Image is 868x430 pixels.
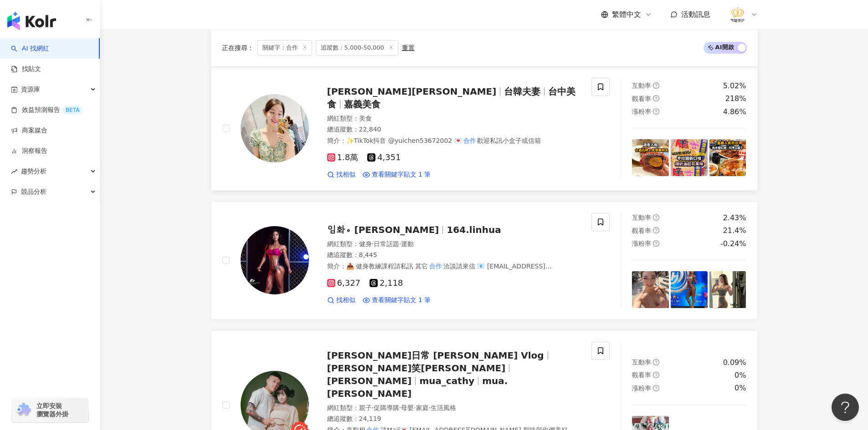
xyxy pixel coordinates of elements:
[374,404,399,411] span: 促購導購
[632,240,651,247] span: 漲粉率
[327,261,552,278] span: 簡介 ：
[402,44,415,51] div: 重置
[327,251,581,260] div: 總追蹤數 ： 8,445
[327,404,581,413] div: 網紅類型 ：
[632,82,651,89] span: 互動率
[327,415,581,424] div: 總追蹤數 ： 24,119
[653,214,659,221] span: question-circle
[346,263,428,270] span: 📥 健身教練課程請私訊 其它
[359,240,372,248] span: 健身
[632,95,651,102] span: 觀看率
[211,202,758,319] a: KOL Avatar임화。[PERSON_NAME]164.linhua網紅類型：健身·日常話題·運動總追蹤數：8,445簡介：📥 健身教練課程請私訊 其它合作洽談請來信 📧 [EMAIL...
[359,115,372,122] span: 美食
[653,108,659,115] span: question-circle
[327,170,355,179] a: 找相似
[21,182,46,202] span: 競品分析
[734,370,746,380] div: 0%
[327,224,439,235] span: 임화。[PERSON_NAME]
[11,65,41,74] a: 找貼文
[327,86,576,110] span: 台中美食
[11,106,83,115] a: 效益預測報告BETA
[477,137,541,144] span: 歡迎私訊小盒子或信箱
[327,296,355,305] a: 找相似
[372,404,374,411] span: ·
[653,385,659,391] span: question-circle
[653,372,659,378] span: question-circle
[723,226,746,236] div: 21.4%
[723,81,746,91] div: 5.02%
[632,371,651,379] span: 觀看率
[11,147,47,156] a: 洞察報告
[723,213,746,223] div: 2.43%
[222,44,254,51] span: 正在搜尋 ：
[504,86,540,97] span: 台韓夫妻
[36,402,68,418] span: 立即安裝 瀏覽器外掛
[367,153,401,162] span: 4,351
[370,278,403,288] span: 2,118
[344,99,380,110] span: 嘉義美食
[632,359,651,366] span: 互動率
[632,227,651,234] span: 觀看率
[416,404,429,411] span: 家庭
[723,107,746,117] div: 4.86%
[12,398,88,422] a: chrome extension立即安裝 瀏覽器外掛
[327,86,497,97] span: [PERSON_NAME][PERSON_NAME]
[671,139,708,176] img: post-image
[21,79,40,100] span: 資源庫
[653,82,659,89] span: question-circle
[399,240,401,248] span: ·
[372,170,431,179] span: 查看關鍵字貼文 1 筆
[327,363,506,374] span: [PERSON_NAME]笑[PERSON_NAME]
[832,394,859,421] iframe: Help Scout Beacon - Open
[327,153,359,162] span: 1.8萬
[612,10,641,20] span: 繁體中文
[428,261,443,271] mark: 合作
[327,278,361,288] span: 6,327
[327,375,412,386] span: [PERSON_NAME]
[720,239,746,249] div: -0.24%
[241,94,309,162] img: KOL Avatar
[327,125,581,134] div: 總追蹤數 ： 22,840
[723,358,746,368] div: 0.09%
[671,271,708,308] img: post-image
[462,136,478,146] mark: 合作
[399,404,401,411] span: ·
[372,240,374,248] span: ·
[653,240,659,247] span: question-circle
[327,350,544,361] span: [PERSON_NAME]日常 [PERSON_NAME] Vlog
[327,375,508,399] span: mua.[PERSON_NAME]
[316,40,398,56] span: 追蹤數：5,000-50,000
[336,170,355,179] span: 找相似
[211,66,758,191] a: KOL Avatar[PERSON_NAME][PERSON_NAME]台韓夫妻台中美食嘉義美食網紅類型：美食總追蹤數：22,840簡介：✨TikTok抖音 @yuichen53672002 💌...
[632,214,651,221] span: 互動率
[327,114,581,123] div: 網紅類型 ：
[401,404,414,411] span: 母嬰
[414,404,416,411] span: ·
[11,44,49,53] a: searchAI 找網紅
[729,6,746,23] img: %E6%B3%95%E5%96%AC%E9%86%AB%E7%BE%8E%E8%A8%BA%E6%89%80_LOGO%20.png
[21,161,46,182] span: 趨勢分析
[653,227,659,233] span: question-circle
[15,403,32,417] img: chrome extension
[709,139,746,176] img: post-image
[681,10,710,19] span: 活動訊息
[241,226,309,294] img: KOL Avatar
[725,94,746,104] div: 218%
[653,359,659,365] span: question-circle
[632,271,669,308] img: post-image
[632,108,651,115] span: 漲粉率
[653,95,659,101] span: question-circle
[374,240,399,248] span: 日常話題
[372,296,431,305] span: 查看關鍵字貼文 1 筆
[363,296,431,305] a: 查看關鍵字貼文 1 筆
[327,240,581,249] div: 網紅類型 ：
[632,384,651,392] span: 漲粉率
[11,168,17,175] span: rise
[359,404,372,411] span: 親子
[734,383,746,393] div: 0%
[7,12,56,30] img: logo
[363,170,431,179] a: 查看關鍵字貼文 1 筆
[11,126,47,135] a: 商案媒合
[447,224,501,235] span: 164.linhua
[419,375,474,386] span: mua_cathy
